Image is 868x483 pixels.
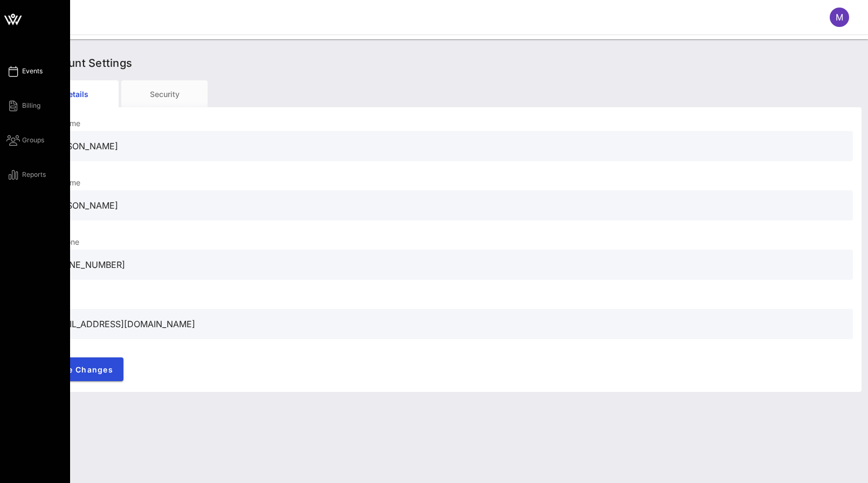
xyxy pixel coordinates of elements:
span: Events [22,66,43,76]
a: Billing [6,99,40,112]
span: Billing [22,101,40,111]
p: Last Name [41,177,853,188]
span: Groups [22,135,44,145]
a: Reports [6,168,46,181]
div: Details [32,80,119,107]
p: First Name [41,118,853,129]
div: M [830,8,849,27]
button: Save Changes [41,357,123,381]
p: Email [41,296,853,307]
div: Security [121,80,208,107]
span: Save Changes [52,365,113,374]
a: Events [6,65,43,78]
div: Account Settings [32,46,862,80]
span: Reports [22,170,46,180]
p: Cell Phone [41,237,853,247]
span: M [836,12,843,23]
a: Groups [6,134,44,147]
